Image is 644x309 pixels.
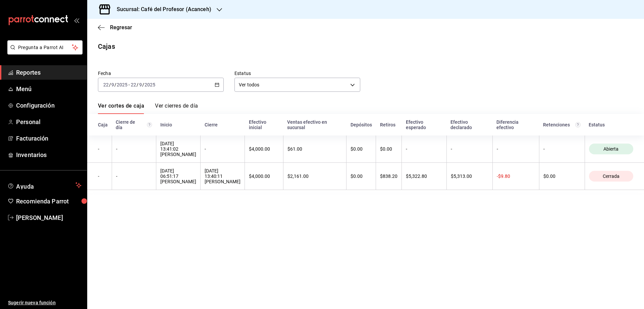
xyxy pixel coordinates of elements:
[589,122,633,127] div: Estatus
[5,49,83,56] a: Pregunta a Parrot AI
[600,173,622,179] span: Cerrada
[98,103,144,114] a: Ver cortes de caja
[543,122,581,127] div: Retenciones
[109,82,111,87] span: /
[74,17,79,23] button: open_drawer_menu
[450,119,488,130] div: Efectivo declarado
[249,119,279,130] div: Efectivo inicial
[16,101,82,110] span: Configuración
[451,146,488,152] div: -
[406,119,443,130] div: Efectivo esperado
[116,82,128,87] input: ----
[111,82,114,87] input: --
[16,197,82,206] span: Recomienda Parrot
[497,173,535,179] div: -$9.80
[234,71,360,76] label: Estatus
[110,24,132,31] span: Regresar
[98,71,224,76] label: Fecha
[287,173,342,179] div: $2,161.00
[116,119,152,130] div: Cierre de día
[205,168,240,184] div: [DATE] 13:40:11 [PERSON_NAME]
[114,82,116,87] span: /
[142,82,144,87] span: /
[98,122,108,127] div: Caja
[16,150,82,159] span: Inventarios
[234,78,360,92] div: Ver todos
[128,82,130,87] span: -
[205,146,240,152] div: -
[351,146,372,152] div: $0.00
[496,119,535,130] div: Diferencia efectivo
[380,146,397,152] div: $0.00
[160,122,197,127] div: Inicio
[111,5,211,13] h3: Sucursal: Café del Profesor (Acanceh)
[287,119,342,130] div: Ventas efectivo en sucursal
[16,68,82,77] span: Reportes
[137,82,139,87] span: /
[116,173,152,179] div: -
[98,173,108,179] div: -
[351,173,372,179] div: $0.00
[16,84,82,93] span: Menú
[147,122,152,127] svg: El número de cierre de día es consecutivo y consolida todos los cortes de caja previos en un únic...
[575,122,581,127] svg: Total de retenciones de propinas registradas
[160,141,196,157] div: [DATE] 13:41:02 [PERSON_NAME]
[380,173,397,179] div: $838.20
[16,181,73,189] span: Ayuda
[543,146,581,152] div: -
[406,173,442,179] div: $5,322.80
[116,146,152,152] div: -
[160,168,196,184] div: [DATE] 06:51:17 [PERSON_NAME]
[103,82,109,87] input: --
[130,82,137,87] input: --
[249,146,279,152] div: $4,000.00
[7,40,83,54] button: Pregunta a Parrot AI
[249,173,279,179] div: $4,000.00
[139,82,142,87] input: --
[16,213,82,222] span: [PERSON_NAME]
[380,122,398,127] div: Retiros
[16,134,82,143] span: Facturación
[451,173,488,179] div: $5,313.00
[351,122,372,127] div: Depósitos
[543,173,581,179] div: $0.00
[144,82,156,87] input: ----
[98,103,198,114] div: navigation tabs
[497,146,535,152] div: -
[16,117,82,126] span: Personal
[98,146,108,152] div: -
[98,24,132,31] button: Regresar
[406,146,442,152] div: -
[8,299,82,306] span: Sugerir nueva función
[18,44,72,51] span: Pregunta a Parrot AI
[287,146,342,152] div: $61.00
[601,146,621,152] span: Abierta
[98,41,115,51] div: Cajas
[205,122,241,127] div: Cierre
[155,103,198,114] a: Ver cierres de día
